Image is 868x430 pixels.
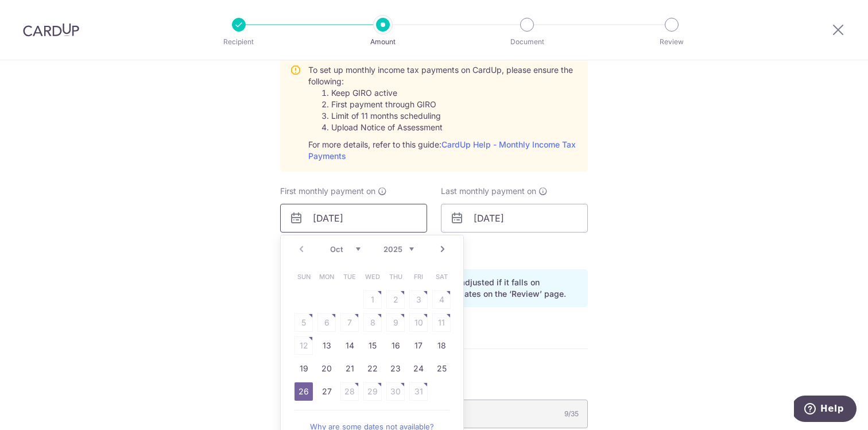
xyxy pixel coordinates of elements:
[794,396,857,424] iframe: Opens a widget where you can find more information
[280,185,375,197] span: First monthly payment on
[340,336,359,355] a: 14
[409,336,428,355] a: 17
[441,204,588,233] input: DD / MM / YYYY
[317,359,336,378] a: 20
[363,336,382,355] a: 15
[386,336,405,355] a: 16
[317,382,336,401] a: 27
[317,268,336,286] span: Monday
[294,359,313,378] a: 19
[196,36,281,48] p: Recipient
[432,268,451,286] span: Saturday
[363,268,382,286] span: Wednesday
[386,268,405,286] span: Thursday
[485,36,569,48] p: Document
[317,336,336,355] a: 13
[294,268,313,286] span: Sunday
[409,268,428,286] span: Friday
[308,64,578,162] div: To set up monthly income tax payments on CardUp, please ensure the following: For more details, r...
[441,185,536,197] span: Last monthly payment on
[432,336,451,355] a: 18
[331,122,578,133] li: Upload Notice of Assessment
[363,359,382,378] a: 22
[436,242,449,256] a: Next
[564,408,579,420] div: 9/35
[386,359,405,378] a: 23
[294,382,313,401] a: 26
[340,36,425,48] p: Amount
[280,204,427,233] input: DD / MM / YYYY
[23,23,79,37] img: CardUp
[308,140,576,161] a: CardUp Help - Monthly Income Tax Payments
[331,87,578,99] li: Keep GIRO active
[340,359,359,378] a: 21
[409,359,428,378] a: 24
[432,359,451,378] a: 25
[331,110,578,122] li: Limit of 11 months scheduling
[629,36,714,48] p: Review
[340,268,359,286] span: Tuesday
[331,99,578,110] li: First payment through GIRO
